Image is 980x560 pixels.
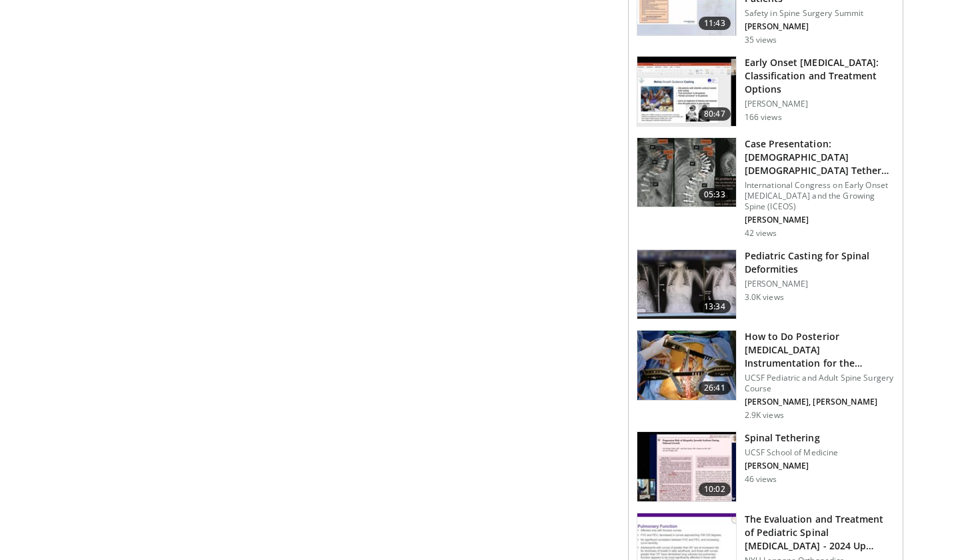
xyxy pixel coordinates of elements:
h3: The Evaluation and Treatment of Pediatric Spinal [MEDICAL_DATA] - 2024 Up… [745,513,895,553]
h3: Spinal Tethering [745,431,839,445]
span: 05:33 [699,188,731,201]
p: UCSF School of Medicine [745,447,839,458]
img: 014b34c2-3e76-4438-8849-64623db66396.150x105_q85_crop-smart_upscale.jpg [637,250,736,319]
p: [PERSON_NAME], [PERSON_NAME] [745,397,895,407]
a: 05:33 Case Presentation: [DEMOGRAPHIC_DATA] [DEMOGRAPHIC_DATA] Tether for 125° AIS with Discs Inc... [637,137,895,239]
p: 42 views [745,228,777,239]
p: 166 views [745,112,782,123]
p: 35 views [745,35,777,45]
p: 3.0K views [745,292,784,303]
p: Safety in Spine Surgery Summit [745,8,895,19]
span: 80:47 [699,107,731,121]
span: 11:43 [699,17,731,30]
span: 10:02 [699,483,731,496]
a: 80:47 Early Onset [MEDICAL_DATA]: Classification and Treatment Options [PERSON_NAME] 166 views [637,56,895,127]
a: 10:02 Spinal Tethering UCSF School of Medicine [PERSON_NAME] 46 views [637,431,895,502]
p: [PERSON_NAME] [745,215,895,225]
span: 13:34 [699,300,731,313]
p: UCSF Pediatric and Adult Spine Surgery Course [745,373,895,394]
h3: Pediatric Casting for Spinal Deformities [745,249,895,276]
p: [PERSON_NAME] [745,99,895,109]
a: 13:34 Pediatric Casting for Spinal Deformities [PERSON_NAME] 3.0K views [637,249,895,320]
p: 2.9K views [745,410,784,421]
a: 26:41 How to Do Posterior [MEDICAL_DATA] Instrumentation for the Correction… UCSF Pediatric and A... [637,330,895,421]
h3: How to Do Posterior [MEDICAL_DATA] Instrumentation for the Correction… [745,330,895,370]
img: 6e0f8af6-ced1-43b3-9cad-b6de9fee9ab8.150x105_q85_crop-smart_upscale.jpg [637,432,736,501]
p: [PERSON_NAME] [745,279,895,289]
img: ea4c4950-2824-4df4-bb4f-d425cd952dee.150x105_q85_crop-smart_upscale.jpg [637,138,736,207]
img: 080af967-a4d0-4826-9570-d72bf116778d.150x105_q85_crop-smart_upscale.jpg [637,57,736,126]
p: [PERSON_NAME] [745,21,895,32]
span: 26:41 [699,381,731,395]
p: International Congress on Early Onset [MEDICAL_DATA] and the Growing Spine (ICEOS) [745,180,895,212]
p: [PERSON_NAME] [745,461,839,471]
p: 46 views [745,474,777,485]
img: d745ddd1-e0ae-4e64-b75c-38561be67091.150x105_q85_crop-smart_upscale.jpg [637,331,736,400]
h3: Early Onset [MEDICAL_DATA]: Classification and Treatment Options [745,56,895,96]
h3: Case Presentation: [DEMOGRAPHIC_DATA] [DEMOGRAPHIC_DATA] Tether for 125° AIS with Discs Incis… [745,137,895,177]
